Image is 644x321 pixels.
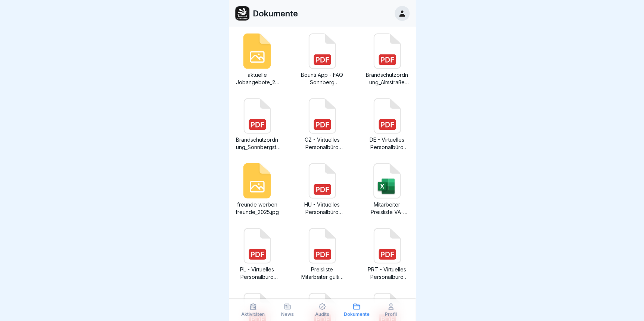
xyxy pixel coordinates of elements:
[300,136,345,151] p: CZ - Virtuelles Personalbüro AIDA - 072025.pdf
[300,71,345,86] p: Bounti App - FAQ Sonnberg Biofleisch.pdf
[235,98,280,151] a: Brandschutzordnung_Sonnbergstraße 1_20250508.pdf
[253,9,298,18] p: Dokumente
[300,98,345,151] a: CZ - Virtuelles Personalbüro AIDA - 072025.pdf
[365,98,410,151] a: DE - Virtuelles Personalbüro AIDA - 072025.pdf
[300,201,345,216] p: HU - Virtuelles Personalbüro AIDA - 072025.pdf
[235,136,280,151] p: Brandschutzordnung_Sonnbergstraße 1_20250508.pdf
[241,312,265,317] p: Aktivitäten
[235,33,280,86] a: aktuelle Jobangebote_28082025.jpg
[315,312,329,317] p: Audits
[365,201,410,216] p: Mitarbeiter Preisliste VA- Ware gültig ab [DATE].xlsx
[235,228,280,281] a: PL - Virtuelles Personalbüro AIDA - 072025.pdf
[365,266,410,281] p: PRT - Virtuelles Personalbüro AIDA - 072025.pdf
[235,6,249,21] img: zazc8asra4ka39jdtci05bj8.png
[365,33,410,86] a: Brandschutzordnung_Almstraße 15_20250508.pdf
[300,33,345,86] a: Bounti App - FAQ Sonnberg Biofleisch.pdf
[365,163,410,216] a: Mitarbeiter Preisliste VA- Ware gültig ab [DATE].xlsx
[385,312,397,317] p: Profil
[300,228,345,281] a: Preisliste Mitarbeiter gültig ab [DATE].pdf
[281,312,294,317] p: News
[235,201,280,216] p: freunde werben freunde_2025.jpg
[365,71,410,86] p: Brandschutzordnung_Almstraße 15_20250508.pdf
[343,312,369,317] p: Dokumente
[365,228,410,281] a: PRT - Virtuelles Personalbüro AIDA - 072025.pdf
[235,163,280,216] a: freunde werben freunde_2025.jpg
[300,163,345,216] a: HU - Virtuelles Personalbüro AIDA - 072025.pdf
[300,266,345,281] p: Preisliste Mitarbeiter gültig ab [DATE].pdf
[235,266,280,281] p: PL - Virtuelles Personalbüro AIDA - 072025.pdf
[365,136,410,151] p: DE - Virtuelles Personalbüro AIDA - 072025.pdf
[235,71,280,86] p: aktuelle Jobangebote_28082025.jpg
